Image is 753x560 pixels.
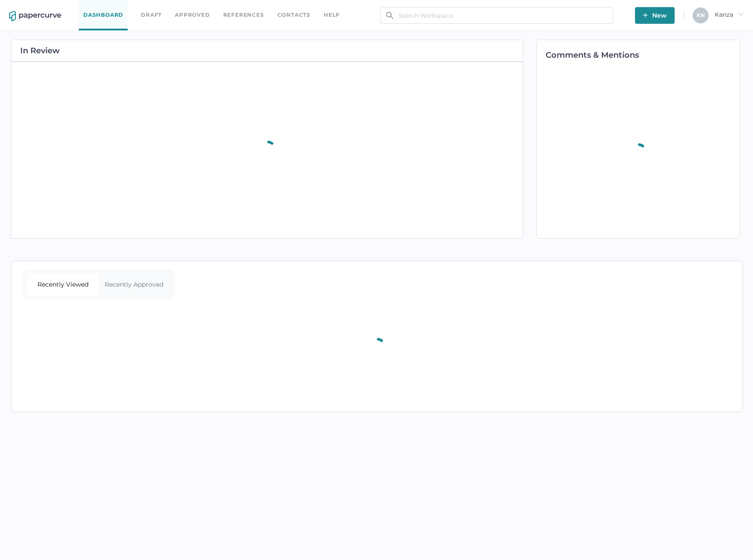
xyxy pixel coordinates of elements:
span: New [643,7,667,24]
span: Kanza [715,11,744,18]
div: help [324,10,340,20]
a: Approved [175,10,210,20]
i: arrow_right [738,11,744,17]
a: Draft [141,10,162,20]
div: Recently Viewed [27,273,99,296]
div: animation [249,130,285,170]
button: New [635,7,675,24]
a: Contacts [277,10,310,20]
input: Search Workspace [380,7,613,24]
span: K N [697,12,705,18]
h2: Comments & Mentions [546,51,740,59]
h2: In Review [20,47,60,55]
img: papercurve-logo-colour.7244d18c.svg [9,11,61,22]
a: References [223,10,264,20]
img: plus-white.e19ec114.svg [643,13,648,18]
div: animation [359,327,395,368]
img: search.bf03fe8b.svg [386,12,393,19]
div: animation [620,133,656,173]
div: Recently Approved [99,273,170,296]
